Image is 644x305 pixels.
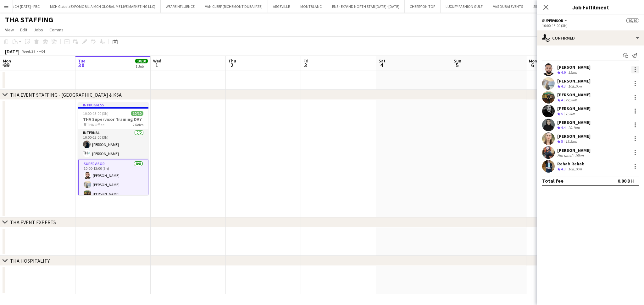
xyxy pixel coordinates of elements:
[557,64,591,70] div: [PERSON_NAME]
[564,98,578,103] div: 22.9km
[557,120,591,125] div: [PERSON_NAME]
[1,0,45,13] button: FRENCH [DATE] - FBC
[542,178,563,184] div: Total fee
[21,49,36,54] span: Week 39
[87,122,104,127] span: THA Office
[161,0,200,13] button: WEAREINFLUENCE
[529,58,537,64] span: Mon
[303,62,308,69] span: 3
[441,0,488,13] button: LUXURY FASHION GULF
[405,0,441,13] button: CHERRY ON TOP
[78,129,148,160] app-card-role: Internal2/210:00-13:00 (3h)[PERSON_NAME][PERSON_NAME]
[2,62,11,69] span: 29
[78,102,148,195] app-job-card: In progress10:00-13:00 (3h)10/10THA Supervisor Training DAY THA Office2 RolesInternal2/210:00-13:...
[136,64,147,69] div: 1 Job
[10,258,50,264] div: THA HOSPITALITY
[47,26,66,34] a: Comms
[574,153,585,158] div: 15km
[10,92,122,98] div: THA EVENT STAFFING - [GEOGRAPHIC_DATA] & KSA
[152,62,161,69] span: 1
[45,0,161,13] button: MCH Global (EXPOMOBILIA MCH GLOBAL ME LIVE MARKETING LLC)
[542,23,639,28] div: 10:00-13:00 (3h)
[542,18,568,23] button: Supervisor
[31,26,46,34] a: Jobs
[10,219,56,225] div: THA EVENT EXPERTS
[567,70,578,75] div: 15km
[78,102,148,107] div: In progress
[39,49,45,54] div: +04
[557,153,574,158] div: Not rated
[561,111,563,116] span: 5
[557,147,591,153] div: [PERSON_NAME]
[18,26,30,34] a: Edit
[133,122,143,127] span: 2 Roles
[3,58,11,64] span: Mon
[557,78,591,84] div: [PERSON_NAME]
[567,84,583,89] div: 108.1km
[20,27,27,33] span: Edit
[379,58,386,64] span: Sat
[528,62,537,69] span: 6
[557,92,591,98] div: [PERSON_NAME]
[453,62,461,69] span: 5
[564,139,578,144] div: 13.8km
[78,58,86,64] span: Tue
[567,125,581,131] div: 20.1km
[228,58,236,64] span: Thu
[561,125,566,130] span: 4.4
[78,160,148,246] app-card-role: Supervisor8/810:00-13:00 (3h)[PERSON_NAME][PERSON_NAME][PERSON_NAME]
[557,161,585,167] div: Rehab Rehab
[5,27,14,33] span: View
[200,0,268,13] button: VAN CLEEF (RICHEMONT DUBAI FZE)
[303,58,308,64] span: Fri
[5,48,19,55] div: [DATE]
[567,167,583,172] div: 108.1km
[78,116,148,122] h3: THA Supervisor Training DAY
[561,139,563,144] span: 5
[561,98,563,102] span: 4
[488,0,528,13] button: VAS DUBAI EVENTS
[227,62,236,69] span: 2
[542,18,563,23] span: Supervisor
[295,0,327,13] button: MONTBLANC
[537,3,644,11] h3: Job Fulfilment
[5,15,53,24] h1: THA STAFFING
[528,0,561,13] button: SIREN EVENTS
[327,0,405,13] button: ENS - EXPAND NORTH STAR [DATE] -[DATE]
[34,27,43,33] span: Jobs
[135,59,148,63] span: 10/10
[3,26,16,34] a: View
[557,106,591,111] div: [PERSON_NAME]
[557,133,591,139] div: [PERSON_NAME]
[454,58,461,64] span: Sun
[153,58,161,64] span: Wed
[77,62,86,69] span: 30
[561,70,566,75] span: 4.9
[537,30,644,45] div: Confirmed
[83,111,108,116] span: 10:00-13:00 (3h)
[626,18,639,23] span: 10/10
[618,178,634,184] div: 0.00 DH
[131,111,143,116] span: 10/10
[561,167,566,171] span: 4.3
[561,84,566,88] span: 4.3
[564,111,576,117] div: 7.9km
[268,0,295,13] button: ARGEVILLE
[378,62,386,69] span: 4
[49,27,64,33] span: Comms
